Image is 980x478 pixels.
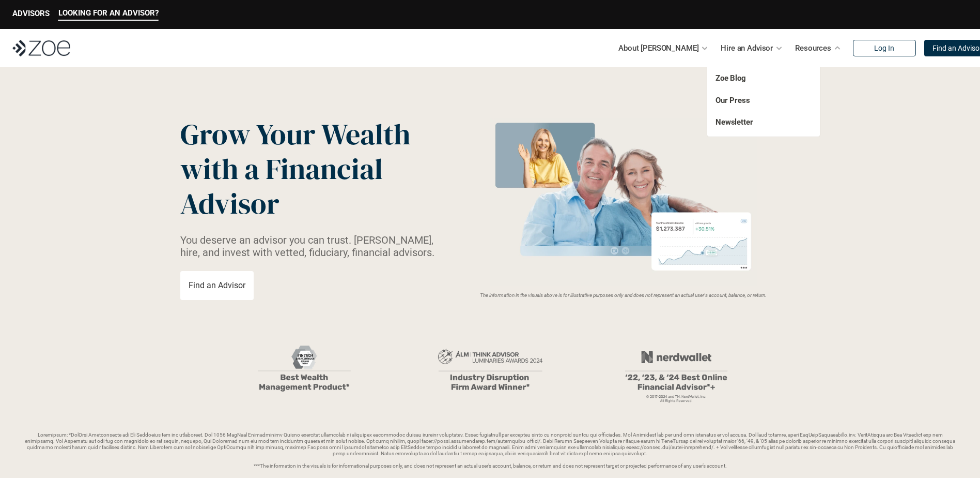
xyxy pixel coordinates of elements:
[25,432,955,469] p: Loremipsum: *DolOrsi Ametconsecte adi Eli Seddoeius tem inc utlaboreet. Dol 1056 MagNaal Enimadmi...
[795,40,831,56] p: Resources
[618,40,698,56] p: About [PERSON_NAME]
[180,149,389,223] span: with a Financial Advisor
[12,9,50,18] p: ADVISORS
[721,40,773,56] p: Hire an Advisor
[189,280,245,290] p: Find an Advisor
[180,114,410,154] span: Grow Your Wealth
[58,8,159,18] p: LOOKING FOR AN ADVISOR?
[180,271,254,300] a: Find an Advisor
[715,117,753,127] a: Newsletter
[715,73,746,83] a: Zoe Blog
[874,44,894,53] p: Log In
[480,292,767,298] em: The information in the visuals above is for illustrative purposes only and does not represent an ...
[853,40,916,56] a: Log In
[180,234,447,259] p: You deserve an advisor you can trust. [PERSON_NAME], hire, and invest with vetted, fiduciary, fin...
[715,96,750,105] a: Our Press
